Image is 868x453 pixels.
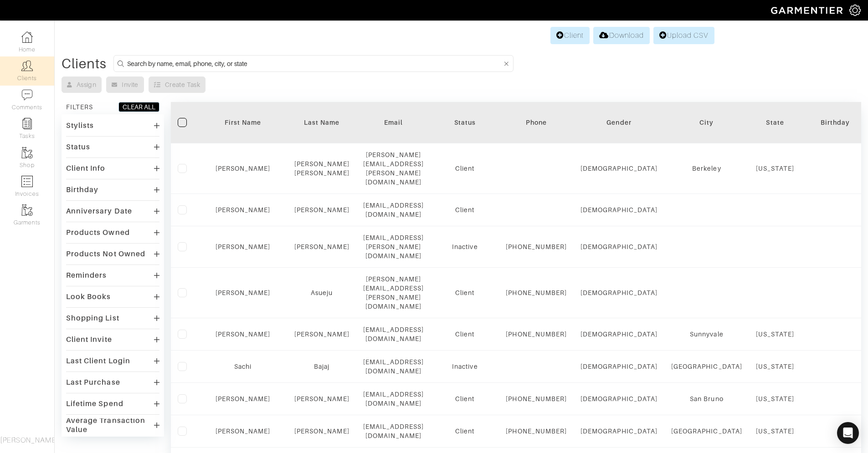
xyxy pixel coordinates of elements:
div: [PHONE_NUMBER] [506,242,567,251]
div: Reminders [66,271,107,280]
div: [DEMOGRAPHIC_DATA] [580,164,657,173]
img: gear-icon-white-bd11855cb880d31180b6d7d6211b90ccbf57a29d726f0c71d8c61bd08dd39cc2.png [849,5,861,16]
div: Birthday [808,118,863,127]
div: [US_STATE] [756,427,795,436]
a: Upload CSV [653,27,714,44]
div: Inactive [437,242,492,251]
div: [US_STATE] [756,362,795,371]
div: Gender [580,118,657,127]
th: Toggle SortBy [574,102,664,143]
div: First Name [205,118,281,127]
div: [EMAIL_ADDRESS][DOMAIN_NAME] [363,325,424,343]
div: San Bruno [671,394,742,403]
div: [PHONE_NUMBER] [506,394,567,403]
div: Open Intercom Messenger [837,422,859,444]
div: [DEMOGRAPHIC_DATA] [580,205,657,214]
th: Toggle SortBy [288,102,356,143]
th: Toggle SortBy [431,102,499,143]
img: orders-icon-0abe47150d42831381b5fb84f609e132dff9fe21cb692f30cb5eec754e2cba89.png [21,176,33,187]
input: Search by name, email, phone, city, or state [127,58,502,69]
div: Client [437,205,492,214]
img: garments-icon-b7da505a4dc4fd61783c78ac3ca0ef83fa9d6f193b1c9dc38574b1d14d53ca28.png [21,204,33,216]
a: [PERSON_NAME] [216,331,271,338]
div: Client [437,427,492,436]
div: Products Owned [66,228,130,237]
div: Clients [62,59,107,68]
div: Anniversary Date [66,207,132,216]
div: [EMAIL_ADDRESS][DOMAIN_NAME] [363,201,424,219]
div: Phone [506,118,567,127]
a: [PERSON_NAME] [216,428,271,435]
div: [US_STATE] [756,164,795,173]
div: [EMAIL_ADDRESS][DOMAIN_NAME] [363,357,424,376]
div: Status [437,118,492,127]
a: [PERSON_NAME] [216,395,271,402]
div: Client [437,330,492,339]
th: Toggle SortBy [198,102,288,143]
div: Products Not Owned [66,249,145,259]
div: [DEMOGRAPHIC_DATA] [580,427,657,436]
div: Shopping List [66,314,119,323]
div: Client [437,394,492,403]
img: comment-icon-a0a6a9ef722e966f86d9cbdc48e553b5cf19dbc54f86b18d962a5391bc8f6eb6.png [21,89,33,101]
div: Berkeley [671,164,742,173]
a: [PERSON_NAME] [294,428,349,435]
div: Client Invite [66,335,112,344]
a: Sachi [234,363,252,370]
div: [US_STATE] [756,330,795,339]
img: dashboard-icon-dbcd8f5a0b271acd01030246c82b418ddd0df26cd7fceb0bd07c9910d44c42f6.png [21,31,33,43]
div: State [756,118,795,127]
div: [DEMOGRAPHIC_DATA] [580,362,657,371]
div: City [671,118,742,127]
div: [PHONE_NUMBER] [506,330,567,339]
div: Sunnyvale [671,330,742,339]
div: Status [66,143,90,152]
div: [EMAIL_ADDRESS][DOMAIN_NAME] [363,422,424,440]
a: Bajaj [314,363,329,370]
div: Client Info [66,164,106,173]
div: [EMAIL_ADDRESS][PERSON_NAME][DOMAIN_NAME] [363,233,424,260]
a: [PERSON_NAME] [294,395,349,402]
div: Inactive [437,362,492,371]
a: [PERSON_NAME] [PERSON_NAME] [294,160,349,177]
a: [PERSON_NAME] [294,331,349,338]
a: Client [550,27,590,44]
div: [DEMOGRAPHIC_DATA] [580,288,657,297]
div: Client [437,288,492,297]
button: CLEAR ALL [118,102,159,112]
div: FILTERS [66,102,93,112]
a: [PERSON_NAME] [216,206,271,214]
div: [PERSON_NAME][EMAIL_ADDRESS][PERSON_NAME][DOMAIN_NAME] [363,150,424,187]
div: [GEOGRAPHIC_DATA] [671,362,742,371]
a: Asueju [311,289,333,296]
img: clients-icon-6bae9207a08558b7cb47a8932f037763ab4055f8c8b6bfacd5dc20c3e0201464.png [21,60,33,71]
a: [PERSON_NAME] [216,289,271,296]
div: Last Name [294,118,349,127]
img: reminder-icon-8004d30b9f0a5d33ae49ab947aed9ed385cf756f9e5892f1edd6e32f2345188e.png [21,118,33,129]
div: [US_STATE] [756,394,795,403]
div: [DEMOGRAPHIC_DATA] [580,394,657,403]
img: garments-icon-b7da505a4dc4fd61783c78ac3ca0ef83fa9d6f193b1c9dc38574b1d14d53ca28.png [21,147,33,158]
div: [PHONE_NUMBER] [506,427,567,436]
a: Download [593,27,649,44]
div: [PERSON_NAME][EMAIL_ADDRESS][PERSON_NAME][DOMAIN_NAME] [363,275,424,311]
div: Birthday [66,185,98,194]
div: [DEMOGRAPHIC_DATA] [580,330,657,339]
div: Lifetime Spend [66,399,123,408]
img: garmentier-logo-header-white-b43fb05a5012e4ada735d5af1a66efaba907eab6374d6393d1fbf88cb4ef424d.png [766,2,849,18]
div: Average Transaction Value [66,416,154,434]
div: Last Client Login [66,356,130,366]
div: Stylists [66,121,94,130]
div: Email [363,118,424,127]
div: Client [437,164,492,173]
a: [PERSON_NAME] [216,165,271,172]
a: [PERSON_NAME] [294,243,349,250]
div: Look Books [66,292,111,301]
a: [PERSON_NAME] [216,243,271,250]
div: [GEOGRAPHIC_DATA] [671,427,742,436]
div: CLEAR ALL [123,102,155,112]
div: [PHONE_NUMBER] [506,288,567,297]
div: [DEMOGRAPHIC_DATA] [580,242,657,251]
a: [PERSON_NAME] [294,206,349,214]
div: Last Purchase [66,378,120,387]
